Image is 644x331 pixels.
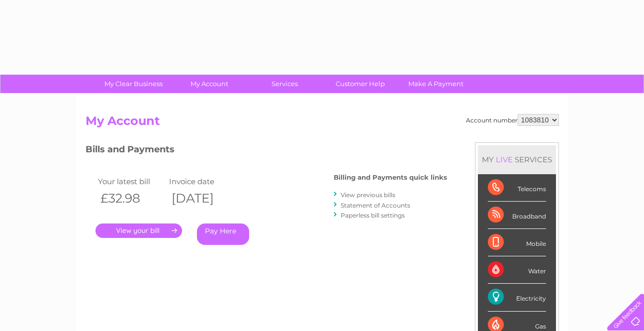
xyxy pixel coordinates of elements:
[244,75,326,93] a: Services
[197,223,249,245] a: Pay Here
[334,174,447,181] h4: Billing and Payments quick links
[488,229,546,256] div: Mobile
[167,188,238,209] th: [DATE]
[341,202,410,209] a: Statement of Accounts
[95,223,182,238] a: .
[86,142,447,160] h3: Bills and Payments
[488,284,546,311] div: Electricity
[466,114,559,126] div: Account number
[395,75,477,93] a: Make A Payment
[319,75,401,93] a: Customer Help
[168,75,250,93] a: My Account
[478,145,556,174] div: MY SERVICES
[167,175,238,188] td: Invoice date
[341,212,405,219] a: Paperless bill settings
[494,155,515,164] div: LIVE
[86,114,559,133] h2: My Account
[95,188,167,209] th: £32.98
[488,256,546,284] div: Water
[92,75,175,93] a: My Clear Business
[488,202,546,229] div: Broadband
[341,191,395,199] a: View previous bills
[488,174,546,202] div: Telecoms
[95,175,167,188] td: Your latest bill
